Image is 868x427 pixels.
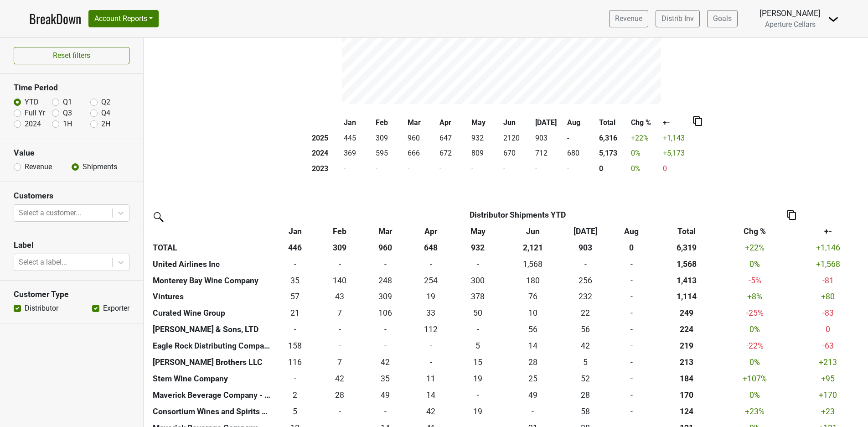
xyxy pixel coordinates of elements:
td: 21 [273,305,317,322]
th: &nbsp;: activate to sort column ascending [150,223,273,240]
h3: Time Period [14,83,129,93]
td: 300 [453,272,502,289]
td: -25 % [718,305,791,322]
td: 58 [563,404,608,420]
th: Aug [565,115,597,130]
th: Jun [501,115,533,130]
label: Q1 [63,97,72,108]
th: [PERSON_NAME] & Sons, LTD [150,322,273,338]
td: - [406,161,438,177]
td: - [273,256,317,272]
button: Account Reports [88,10,159,27]
td: 35 [362,371,408,387]
td: -81 [791,272,865,289]
td: - [362,404,408,420]
th: 1,568 [655,256,718,272]
td: - [608,272,655,289]
td: - [608,322,655,338]
label: Full Yr [25,108,45,119]
td: 5 [563,354,608,371]
span: +22% [745,243,765,252]
td: 903 [533,130,565,146]
label: Q2 [101,97,110,108]
td: 33 [408,305,453,322]
th: TOTAL [150,240,273,256]
th: 1,114 [655,289,718,305]
th: 903 [563,240,608,256]
th: Monterey Bay Wine Company [150,272,273,289]
td: - [273,322,317,338]
td: 28 [502,354,563,371]
label: YTD [25,97,39,108]
td: -22 % [718,338,791,354]
td: +95 [791,371,865,387]
td: 0 % [629,146,661,161]
td: 56 [502,322,563,338]
h3: Label [14,240,129,250]
td: +170 [791,387,865,404]
td: 2 [273,387,317,404]
th: +- [661,115,693,130]
td: 7 [317,305,362,322]
td: - [501,161,533,177]
th: 1,413 [655,272,718,289]
td: -5 % [718,272,791,289]
td: +23 % [718,404,791,420]
td: 25 [502,371,563,387]
td: 369 [342,146,374,161]
td: 52 [563,371,608,387]
th: Jun: activate to sort column ascending [502,223,563,240]
td: - [608,289,655,305]
a: BreakDown [29,9,81,28]
th: Chg % [629,115,661,130]
td: 14 [502,338,563,354]
div: [PERSON_NAME] [759,7,821,19]
th: 0 [608,240,655,256]
label: 1H [63,119,72,130]
td: +22 % [629,130,661,146]
th: Total: activate to sort column ascending [655,223,718,240]
td: - [608,404,655,420]
td: - [608,338,655,354]
td: 49 [362,387,408,404]
td: 647 [438,130,470,146]
th: Consortium Wines and Spirits - Ocala FL [150,404,273,420]
th: 2023 [310,161,342,177]
th: Vintures [150,289,273,305]
label: 2024 [25,119,41,130]
td: 112 [408,322,453,338]
th: 932 [453,240,502,256]
td: 57 [273,289,317,305]
td: - [362,322,408,338]
h3: Customers [14,191,129,201]
td: - [317,404,362,420]
th: Feb: activate to sort column ascending [317,223,362,240]
button: Reset filters [14,47,129,64]
td: - [408,354,453,371]
td: - [470,161,501,177]
td: 158 [273,338,317,354]
td: 0 % [629,161,661,177]
td: - [362,338,408,354]
label: Exporter [103,303,129,314]
td: 42 [317,371,362,387]
th: 648 [408,240,453,256]
td: - [408,256,453,272]
td: - [362,256,408,272]
a: Goals [707,10,738,27]
td: - [408,338,453,354]
th: [DATE] [533,115,565,130]
th: Jan [342,115,374,130]
td: +5,173 [661,146,693,161]
td: 42 [362,354,408,371]
th: 446 [273,240,317,256]
th: 219 [655,338,718,354]
td: - [317,322,362,338]
td: - [453,322,502,338]
td: - [317,256,362,272]
th: May [470,115,501,130]
td: 595 [374,146,406,161]
td: 0 % [718,256,791,272]
td: 19 [453,404,502,420]
th: Jul: activate to sort column ascending [563,223,608,240]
